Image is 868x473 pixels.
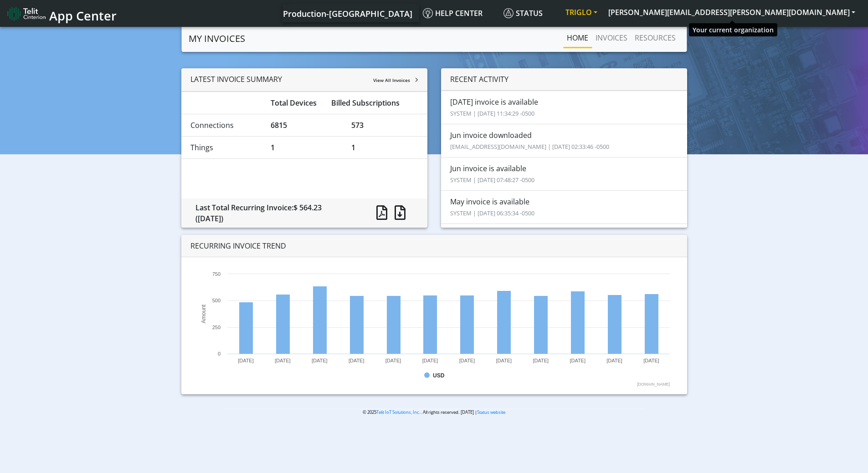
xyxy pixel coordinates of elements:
[450,109,534,117] small: SYSTEM | [DATE] 11:34:29 -0500
[344,120,425,131] div: 573
[200,304,207,323] text: Amount
[184,142,264,153] div: Things
[189,30,245,48] a: MY INVOICES
[500,4,560,22] a: Status
[459,358,475,363] text: [DATE]
[7,4,115,23] a: App Center
[496,358,512,363] text: [DATE]
[643,358,659,363] text: [DATE]
[349,358,365,363] text: [DATE]
[7,6,46,21] img: logo-telit-cinterion-gw-new.png
[373,77,410,83] span: View All Invoices
[212,271,220,277] text: 750
[450,142,609,151] small: [EMAIL_ADDRESS][DOMAIN_NAME] | [DATE] 02:33:46 -0500
[503,8,543,18] span: Status
[689,23,777,36] div: Your current organization
[181,235,687,257] div: RECURRING INVOICE TREND
[592,29,631,47] a: INVOICES
[282,4,412,22] a: Your current platform instance
[423,8,483,18] span: Help center
[181,68,427,92] div: LATEST INVOICE SUMMARY
[419,4,500,22] a: Help center
[264,120,344,131] div: 6815
[422,358,438,363] text: [DATE]
[570,358,586,363] text: [DATE]
[385,358,401,363] text: [DATE]
[533,358,549,363] text: [DATE]
[563,29,592,47] a: Home
[423,8,433,18] img: knowledge.svg
[441,224,687,257] li: Apr invoice is available
[212,298,220,303] text: 500
[224,409,644,416] p: © 2025 . All rights reserved. [DATE] |
[441,157,687,191] li: Jun invoice is available
[283,8,412,19] span: Production-[GEOGRAPHIC_DATA]
[637,382,670,387] text: [DOMAIN_NAME]
[503,8,514,18] img: status.svg
[450,176,534,184] small: SYSTEM | [DATE] 07:48:27 -0500
[344,142,425,153] div: 1
[433,372,445,379] text: USD
[477,409,505,415] a: Status website
[441,91,687,124] li: [DATE] invoice is available
[606,358,622,363] text: [DATE]
[603,4,861,20] button: [PERSON_NAME][EMAIL_ADDRESS][PERSON_NAME][DOMAIN_NAME]
[184,120,264,131] div: Connections
[441,68,687,91] div: RECENT ACTIVITY
[376,409,421,415] a: Telit IoT Solutions, Inc.
[238,358,254,363] text: [DATE]
[49,7,117,24] span: App Center
[195,213,355,224] div: ([DATE])
[212,325,220,330] text: 250
[275,358,291,363] text: [DATE]
[264,142,344,153] div: 1
[441,124,687,158] li: Jun invoice downloaded
[441,190,687,224] li: May invoice is available
[312,358,328,363] text: [DATE]
[189,202,362,224] div: Last Total Recurring Invoice:
[264,97,324,108] div: Total Devices
[450,209,534,217] small: SYSTEM | [DATE] 06:35:34 -0500
[218,351,221,356] text: 0
[560,4,603,20] button: TRIGLO
[324,97,425,108] div: Billed Subscriptions
[631,29,679,47] a: RESOURCES
[293,203,322,213] span: $ 564.23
